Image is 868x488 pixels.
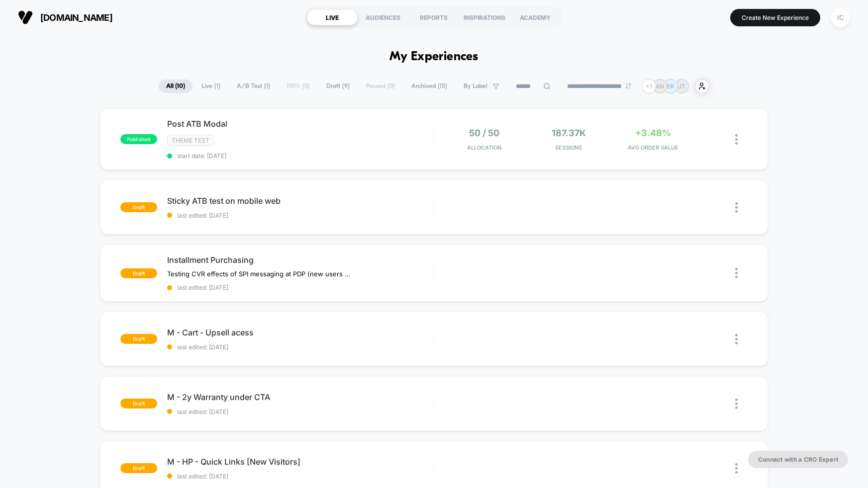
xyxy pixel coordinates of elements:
span: By Label [464,82,487,90]
span: Theme Test [167,135,214,146]
div: AUDIENCES [358,9,408,25]
p: JT [678,82,685,90]
span: +3.48% [635,128,671,138]
span: last edited: [DATE] [167,212,434,219]
img: close [735,463,738,474]
span: Sticky ATB test on mobile web [167,196,434,206]
span: draft [120,202,157,212]
div: + 1 [642,79,656,93]
span: 50 / 50 [469,128,499,138]
div: REPORTS [408,9,459,25]
img: close [735,202,738,213]
span: Sessions [529,144,608,151]
span: draft [120,399,157,408]
span: Testing CVR effects of SPI messaging at PDP (new users only) [167,270,352,278]
p: EK [667,82,675,90]
span: draft [120,463,157,473]
h1: My Experiences [389,50,479,64]
span: Allocation [467,144,501,151]
span: last edited: [DATE] [167,284,434,291]
img: close [735,399,738,409]
span: Draft ( 9 ) [319,80,357,93]
span: A/B Test ( 1 ) [229,80,278,93]
span: draft [120,334,157,344]
span: last edited: [DATE] [167,473,434,480]
span: AVG ORDER VALUE [613,144,693,151]
span: M - Cart - Upsell acess [167,327,434,337]
div: ACADEMY [510,9,561,25]
span: draft [120,268,157,278]
span: Archived ( 15 ) [404,80,455,93]
p: AN [656,82,664,90]
img: close [735,134,738,145]
img: end [625,83,631,89]
button: Connect with a CRO Expert [748,451,848,468]
div: INSPIRATIONS [459,9,510,25]
img: close [735,268,738,278]
span: start date: [DATE] [167,152,434,160]
span: M - HP - Quick Links [New Visitors] [167,457,434,467]
button: IC [828,7,853,28]
span: All ( 10 ) [159,80,193,93]
span: [DOMAIN_NAME] [40,12,112,23]
span: last edited: [DATE] [167,343,434,351]
span: Live ( 1 ) [194,80,228,93]
span: Installment Purchasing [167,255,434,265]
img: Visually logo [18,10,33,25]
img: close [735,334,738,344]
button: [DOMAIN_NAME] [15,9,115,25]
span: Post ATB Modal [167,119,434,129]
div: LIVE [307,9,358,25]
span: M - 2y Warranty under CTA [167,392,434,402]
button: Create New Experience [730,9,820,26]
span: 187.37k [552,128,586,138]
span: last edited: [DATE] [167,408,434,415]
span: published [120,134,157,144]
div: IC [831,8,850,27]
